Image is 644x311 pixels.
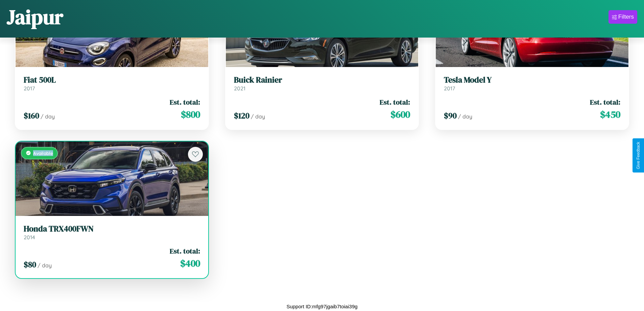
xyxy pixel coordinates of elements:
span: / day [458,113,472,120]
span: / day [251,113,265,120]
span: 2017 [444,85,455,92]
span: $ 90 [444,110,457,121]
h3: Buick Rainier [234,75,410,85]
h3: Tesla Model Y [444,75,620,85]
span: / day [41,113,55,120]
span: Est. total: [590,97,620,107]
span: $ 800 [181,108,200,121]
span: Est. total: [170,246,200,256]
span: $ 450 [600,108,620,121]
span: Est. total: [380,97,410,107]
span: 2021 [234,85,245,92]
a: Fiat 500L2017 [24,75,200,92]
span: $ 600 [390,108,410,121]
span: 2017 [24,85,35,92]
p: Support ID: mfg97jgaib7toiai39g [286,302,357,311]
a: Tesla Model Y2017 [444,75,620,92]
span: 2014 [24,234,35,241]
span: / day [38,262,52,269]
span: Est. total: [170,97,200,107]
span: $ 160 [24,110,39,121]
h3: Fiat 500L [24,75,200,85]
button: Filters [609,10,637,24]
span: $ 80 [24,259,36,270]
h3: Honda TRX400FWN [24,224,200,234]
a: Honda TRX400FWN2014 [24,224,200,241]
div: Filters [618,14,634,20]
span: $ 120 [234,110,249,121]
h1: Jaipur [7,3,63,31]
a: Buick Rainier2021 [234,75,410,92]
span: Available [33,150,53,156]
span: $ 400 [180,257,200,270]
div: Give Feedback [636,142,641,169]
